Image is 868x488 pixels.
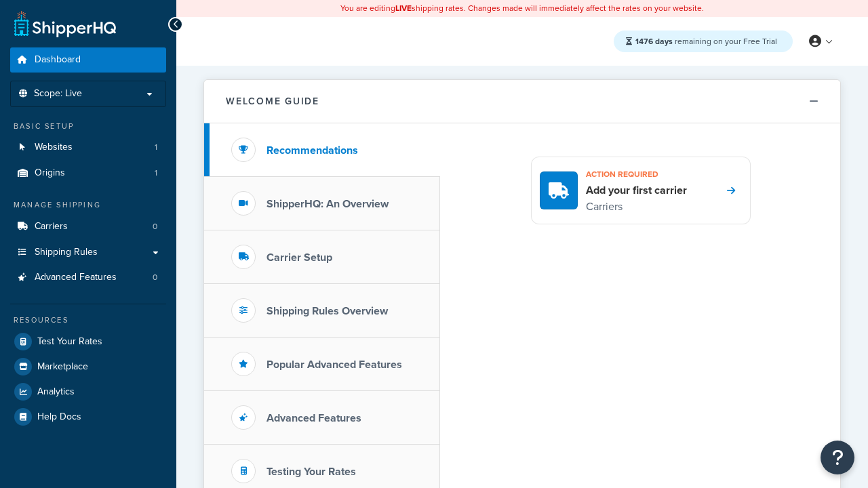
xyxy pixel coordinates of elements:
[35,221,68,232] span: Carriers
[267,251,332,264] h3: Carrier Setup
[10,354,166,379] a: Marketplace
[35,142,73,153] span: Websites
[35,247,98,258] span: Shipping Rules
[155,167,157,179] span: 1
[35,272,117,283] span: Advanced Features
[267,412,361,424] h3: Advanced Features
[37,361,88,373] span: Marketplace
[37,411,81,423] span: Help Docs
[267,305,388,317] h3: Shipping Rules Overview
[821,441,854,474] button: Open Resource Center
[35,54,81,66] span: Dashboard
[395,2,412,14] b: LIVE
[34,88,82,100] span: Scope: Live
[10,199,166,211] div: Manage Shipping
[10,214,166,239] li: Carriers
[10,161,166,186] a: Origins1
[267,198,389,210] h3: ShipperHQ: An Overview
[10,135,166,160] a: Websites1
[10,47,166,73] a: Dashboard
[37,336,102,348] span: Test Your Rates
[10,265,166,290] a: Advanced Features0
[10,121,166,132] div: Basic Setup
[226,96,319,106] h2: Welcome Guide
[153,221,157,232] span: 0
[267,144,358,157] h3: Recommendations
[37,386,75,398] span: Analytics
[10,240,166,265] a: Shipping Rules
[10,329,166,354] a: Test Your Rates
[10,405,166,429] a: Help Docs
[10,214,166,239] a: Carriers0
[586,165,687,183] h3: Action required
[155,142,157,153] span: 1
[10,314,166,326] div: Resources
[586,198,687,216] p: Carriers
[153,272,157,283] span: 0
[10,265,166,290] li: Advanced Features
[204,80,840,123] button: Welcome Guide
[10,380,166,404] a: Analytics
[267,359,402,371] h3: Popular Advanced Features
[267,466,356,478] h3: Testing Your Rates
[10,135,166,160] li: Websites
[635,35,777,47] span: remaining on your Free Trial
[635,35,673,47] strong: 1476 days
[586,183,687,198] h4: Add your first carrier
[10,161,166,186] li: Origins
[35,167,65,179] span: Origins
